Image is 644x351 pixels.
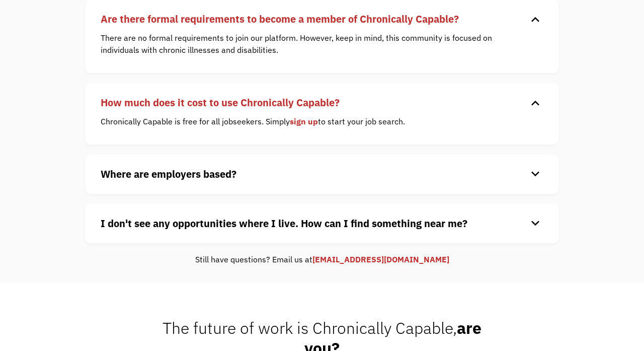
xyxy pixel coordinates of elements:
[101,96,340,109] strong: How much does it cost to use Chronically Capable?
[101,115,528,127] p: Chronically Capable is free for all jobseekers. Simply to start your job search.
[527,216,543,231] div: keyboard_arrow_down
[101,217,467,230] strong: I don't see any opportunities where I live. How can I find something near me?
[101,32,528,56] p: There are no formal requirements to join our platform. However, keep in mind, this community is f...
[312,254,449,264] a: [EMAIL_ADDRESS][DOMAIN_NAME]
[86,253,558,265] div: Still have questions? Email us at
[101,12,459,26] strong: Are there formal requirements to become a member of Chronically Capable?
[527,95,543,110] div: keyboard_arrow_down
[101,167,236,181] strong: Where are employers based?
[290,116,318,126] a: sign up
[527,167,543,182] div: keyboard_arrow_down
[527,12,543,27] div: keyboard_arrow_down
